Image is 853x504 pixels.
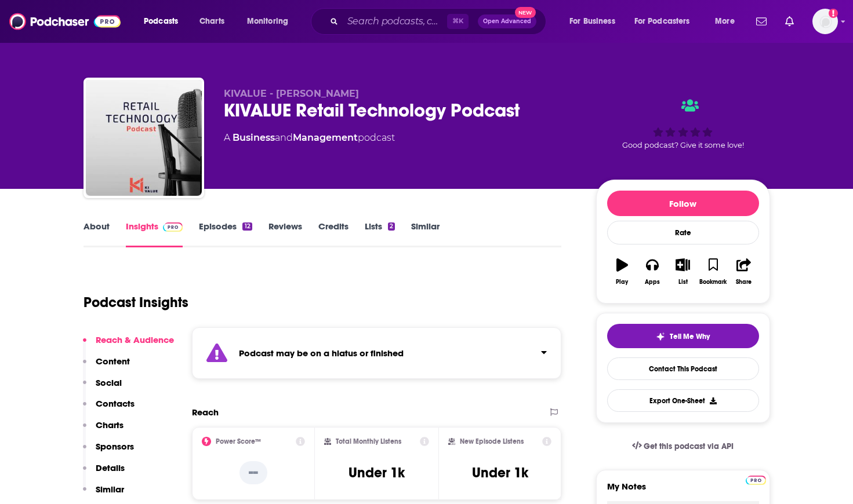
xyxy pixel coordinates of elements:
h2: Total Monthly Listens [336,437,401,445]
img: tell me why sparkle [656,332,665,341]
button: List [667,251,698,293]
span: For Business [569,13,615,30]
p: Contacts [96,398,135,409]
button: Apps [637,251,667,293]
button: Show profile menu [812,9,838,34]
img: Podchaser - Follow, Share and Rate Podcasts [9,10,121,32]
div: Rate [607,221,759,244]
p: Content [96,356,130,367]
p: Charts [96,419,124,430]
span: Tell Me Why [670,332,710,341]
button: Contacts [83,398,135,419]
p: Similar [96,484,124,495]
a: Show notifications dropdown [752,12,771,31]
button: Export One-Sheet [607,389,759,412]
button: open menu [136,12,193,31]
a: Episodes12 [199,221,252,247]
h2: New Episode Listens [460,437,524,445]
span: Logged in as patiencebaldacci [812,9,838,34]
button: Play [607,251,637,293]
a: Similar [411,221,440,247]
button: Social [83,377,122,399]
img: Podchaser Pro [746,476,766,485]
h3: Under 1k [349,464,405,481]
a: Lists2 [365,221,395,247]
p: Reach & Audience [96,334,174,345]
a: Management [293,132,358,143]
a: Contact This Podcast [607,357,759,380]
div: Share [736,279,752,286]
div: Good podcast? Give it some love! [596,88,770,160]
h1: Podcast Insights [84,294,188,311]
button: open menu [239,12,303,31]
button: Content [83,356,130,377]
div: 2 [388,222,395,231]
span: Good podcast? Give it some love! [622,141,744,149]
a: Reviews [268,221,302,247]
button: open menu [707,12,749,31]
label: My Notes [607,481,759,501]
div: A podcast [224,131,395,145]
span: Monitoring [247,13,288,30]
span: KIVALUE - [PERSON_NAME] [224,88,359,99]
strong: Podcast may be on a hiatus or finished [239,348,404,359]
input: Search podcasts, credits, & more... [343,12,447,31]
span: More [715,13,735,30]
a: Pro website [746,474,766,485]
div: Search podcasts, credits, & more... [322,8,557,35]
button: Bookmark [698,251,728,293]
div: Bookmark [699,279,727,286]
p: Details [96,462,125,473]
span: Charts [199,13,224,30]
button: Reach & Audience [83,334,174,356]
span: Get this podcast via API [644,441,734,451]
h2: Power Score™ [216,437,261,445]
img: User Profile [812,9,838,34]
span: Open Advanced [483,19,531,24]
a: Credits [318,221,349,247]
p: -- [239,461,267,484]
button: tell me why sparkleTell Me Why [607,324,759,348]
a: Business [233,132,275,143]
h3: Under 1k [472,464,528,481]
p: Social [96,377,122,388]
a: Show notifications dropdown [781,12,798,31]
span: and [275,132,293,143]
img: Podchaser Pro [163,222,183,232]
svg: Add a profile image [829,9,838,18]
button: Sponsors [83,441,134,462]
div: List [678,279,688,286]
p: Sponsors [96,441,134,452]
a: Get this podcast via API [623,432,743,461]
div: Apps [645,279,660,286]
button: open menu [627,12,707,31]
button: Share [728,251,758,293]
button: Charts [83,419,124,441]
h2: Reach [192,407,219,418]
section: Click to expand status details [192,327,562,379]
a: InsightsPodchaser Pro [126,221,183,247]
button: Open AdvancedNew [478,14,536,28]
a: About [84,221,110,247]
span: ⌘ K [447,14,469,29]
button: Follow [607,191,759,216]
span: New [515,7,536,18]
button: open menu [561,12,630,31]
span: Podcasts [144,13,178,30]
a: Charts [192,12,231,31]
button: Details [83,462,125,484]
div: 12 [242,222,252,231]
img: KIVALUE Retail Technology Podcast [86,80,202,196]
div: Play [616,279,628,286]
span: For Podcasters [634,13,690,30]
